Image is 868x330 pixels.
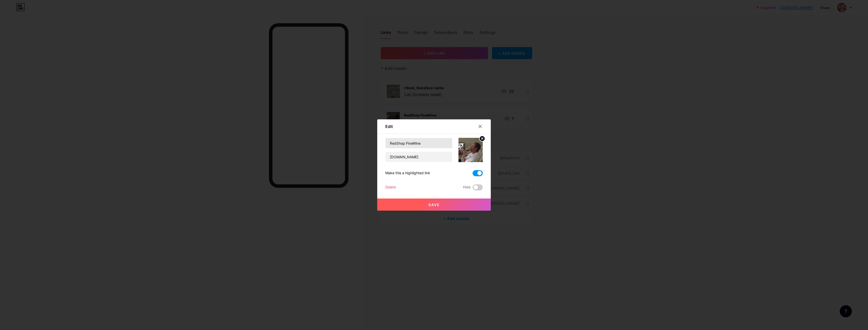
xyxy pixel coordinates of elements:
[385,184,396,190] div: Delete
[458,138,483,162] img: link_thumbnail
[385,170,430,176] div: Make this a highlighted link
[377,199,491,211] button: Save
[463,184,471,190] span: Hide
[386,152,452,162] input: URL
[386,138,452,148] input: Title
[428,203,440,207] span: Save
[385,123,393,129] div: Edit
